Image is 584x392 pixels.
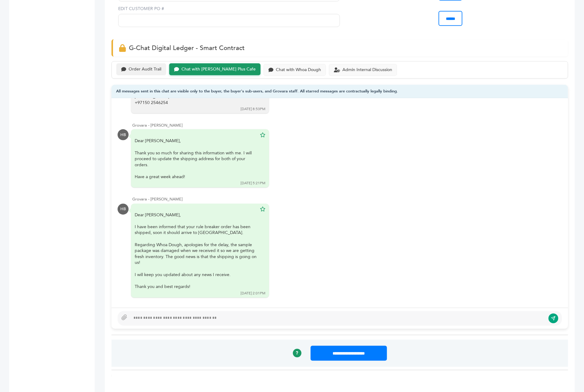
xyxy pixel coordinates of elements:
div: Chat with Whoa Dough [276,67,321,73]
div: All messages sent in this chat are visible only to the buyer, the buyer's sub-users, and Grovara ... [111,85,568,99]
div: Thank you and best regards! [135,284,257,290]
div: I have been informed that your rule breaker order has been shipped, soon it should arrive to [GEO... [135,224,257,236]
div: Regarding Whoa Dough, apologies for the delay, the sample package was damaged when we received it... [135,242,257,266]
div: Chat with [PERSON_NAME] Plus Cafe [181,67,256,72]
div: HB [118,129,129,140]
div: I will keep you updated about any news I receive. [135,272,257,278]
div: Have a great week ahead! [135,174,257,180]
div: [DATE] 5:21PM [241,181,265,186]
div: Grovara - [PERSON_NAME] [132,123,562,128]
div: Order Audit Trail [129,67,161,72]
div: Admin Internal Discussion [342,67,392,73]
div: Thank you so much for sharing this information with me. I will proceed to update the shipping add... [135,150,257,168]
div: [DATE] 2:01PM [241,291,265,296]
label: EDIT CUSTOMER PO # [118,6,340,12]
div: Dear [PERSON_NAME], [135,138,257,180]
div: HB [118,204,129,215]
div: [DATE] 8:53PM [241,106,265,112]
div: Grovara - [PERSON_NAME] [132,197,562,202]
div: +97150 2546254 [135,100,257,106]
a: ? [293,349,301,358]
span: G-Chat Digital Ledger - Smart Contract [129,44,245,52]
div: Dear [PERSON_NAME], [135,212,257,290]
